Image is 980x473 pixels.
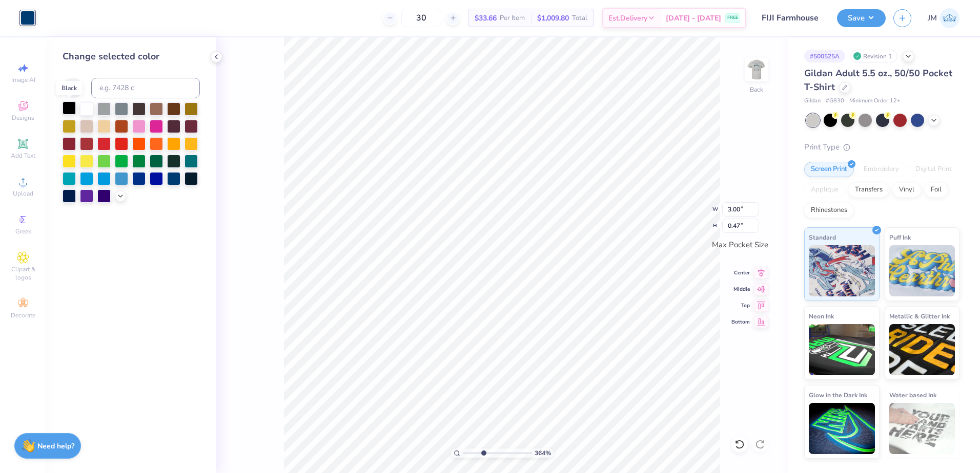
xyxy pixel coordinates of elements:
[537,13,569,24] span: $1,009.80
[731,302,750,309] span: Top
[746,59,767,80] img: Back
[666,13,721,24] span: [DATE] - [DATE]
[475,13,497,24] span: $33.66
[889,324,955,375] img: Metallic & Glitter Ink
[804,67,952,93] span: Gildan Adult 5.5 oz., 50/50 Pocket T-Shirt
[572,13,587,24] span: Total
[857,162,906,177] div: Embroidery
[56,81,83,95] div: Black
[11,76,35,84] span: Image AI
[809,403,875,454] img: Glow in the Dark Ink
[889,390,936,400] span: Water based Ink
[889,245,955,296] img: Puff Ink
[731,286,750,293] span: Middle
[804,203,854,218] div: Rhinestones
[809,324,875,375] img: Neon Ink
[889,232,911,243] span: Puff Ink
[848,182,889,198] div: Transfers
[889,311,950,321] span: Metallic & Glitter Ink
[940,8,959,28] img: Joshua Malaki
[850,50,897,62] div: Revision 1
[924,182,948,198] div: Foil
[804,97,821,105] span: Gildan
[889,403,955,454] img: Water based Ink
[837,9,886,27] button: Save
[849,97,901,105] span: Minimum Order: 12 +
[500,13,525,24] span: Per Item
[809,232,836,243] span: Standard
[754,8,829,28] input: Untitled Design
[892,182,921,198] div: Vinyl
[15,227,31,235] span: Greek
[727,14,738,21] span: FREE
[750,85,763,94] div: Back
[11,311,35,319] span: Decorate
[809,245,875,296] img: Standard
[401,9,441,27] input: – –
[804,141,959,153] div: Print Type
[804,182,845,198] div: Applique
[731,318,750,326] span: Bottom
[909,162,958,177] div: Digital Print
[535,448,551,458] span: 364 %
[826,97,844,105] span: # G830
[91,78,200,98] input: e.g. 7428 c
[12,114,34,122] span: Designs
[608,13,647,24] span: Est. Delivery
[928,12,937,24] span: JM
[731,269,750,276] span: Center
[804,162,854,177] div: Screen Print
[928,8,959,28] a: JM
[809,311,834,321] span: Neon Ink
[63,50,200,63] div: Change selected color
[37,441,74,451] strong: Need help?
[11,152,35,160] span: Add Text
[5,265,41,282] span: Clipart & logos
[13,189,33,198] span: Upload
[804,50,845,62] div: # 500525A
[809,390,867,400] span: Glow in the Dark Ink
